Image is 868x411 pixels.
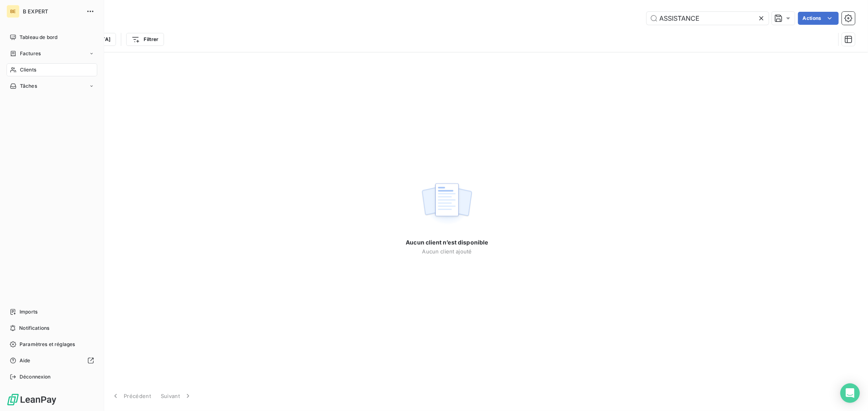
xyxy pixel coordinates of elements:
input: Rechercher [647,12,769,25]
span: Factures [20,50,41,57]
a: Aide [7,354,97,367]
img: empty state [421,179,473,229]
button: Précédent [107,387,156,405]
span: Aide [20,357,31,364]
span: Paramètres et réglages [20,341,75,348]
img: Logo LeanPay [7,393,57,406]
div: BE [7,5,20,18]
button: Suivant [156,387,197,405]
span: B EXPERT [23,8,81,15]
span: Imports [20,308,37,316]
span: Aucun client n’est disponible [406,238,488,247]
span: Aucun client ajouté [422,248,472,255]
span: Déconnexion [20,373,51,381]
span: Notifications [19,324,49,332]
div: Open Intercom Messenger [840,383,860,403]
span: Tâches [20,82,37,90]
button: Actions [798,12,839,25]
button: Filtrer [126,33,164,46]
span: Tableau de bord [20,34,57,41]
span: Clients [20,66,36,74]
